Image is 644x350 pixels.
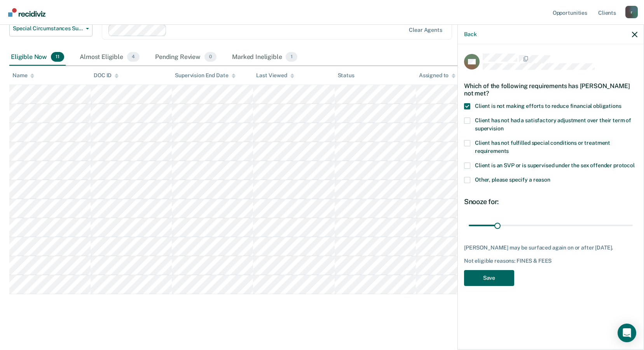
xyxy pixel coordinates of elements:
[230,49,299,66] div: Marked Ineligible
[475,162,635,168] span: Client is an SVP or is supervised under the sex offender protocol
[8,8,45,17] img: Recidiviz
[464,198,637,206] div: Snooze for:
[286,52,297,62] span: 1
[127,52,140,62] span: 4
[78,49,141,66] div: Almost Eligible
[475,117,631,132] span: Client has not had a satisfactory adjustment over their term of supervision
[9,49,66,66] div: Eligible Now
[13,25,83,32] span: Special Circumstances Supervision
[475,103,621,109] span: Client is not making efforts to reduce financial obligations
[154,49,218,66] div: Pending Review
[256,72,294,79] div: Last Viewed
[12,72,34,79] div: Name
[409,27,442,33] div: Clear agents
[464,258,637,264] div: Not eligible reasons: FINES & FEES
[419,72,456,79] div: Assigned to
[338,72,354,79] div: Status
[175,72,235,79] div: Supervision End Date
[51,52,64,62] span: 11
[625,6,638,18] button: Profile dropdown button
[464,31,476,38] button: Back
[464,76,637,103] div: Which of the following requirements has [PERSON_NAME] not met?
[475,140,610,154] span: Client has not fulfilled special conditions or treatment requirements
[464,244,637,251] div: [PERSON_NAME] may be surfaced again on or after [DATE].
[625,6,638,18] div: r
[204,52,216,62] span: 0
[94,72,119,79] div: DOC ID
[464,270,514,286] button: Save
[618,324,636,342] div: Open Intercom Messenger
[475,177,550,183] span: Other, please specify a reason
